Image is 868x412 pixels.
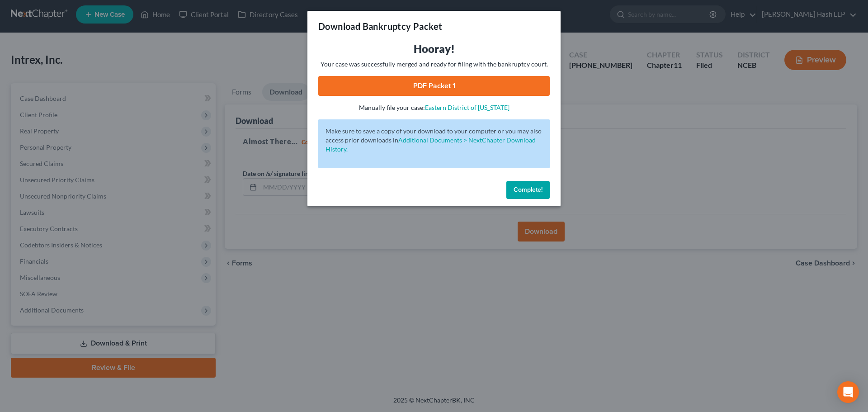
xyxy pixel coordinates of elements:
[837,381,859,403] div: Open Intercom Messenger
[506,181,550,199] button: Complete!
[514,186,542,194] span: Complete!
[425,104,509,111] a: Eastern District of [US_STATE]
[325,136,536,153] a: Additional Documents > NextChapter Download History.
[318,42,550,56] h3: Hooray!
[318,60,550,69] p: Your case was successfully merged and ready for filing with the bankruptcy court.
[325,127,542,154] p: Make sure to save a copy of your download to your computer or you may also access prior downloads in
[318,76,550,96] a: PDF Packet 1
[318,103,550,112] p: Manually file your case:
[318,20,442,33] h3: Download Bankruptcy Packet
